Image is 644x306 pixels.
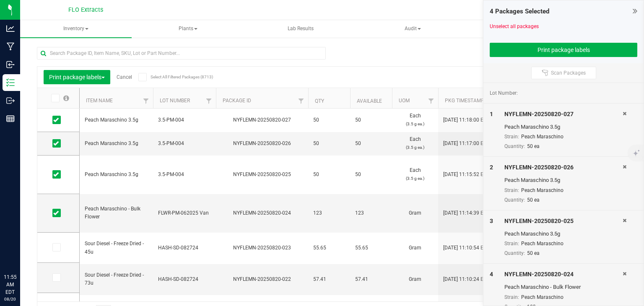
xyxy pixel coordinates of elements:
[504,110,623,119] div: NYFLEMN-20250820-027
[397,112,433,128] span: Each
[215,244,309,252] div: NYFLEMN-20250820-023
[443,140,490,148] span: [DATE] 11:17:00 EDT
[490,89,518,97] span: Lot Number:
[521,241,563,246] span: Peach Maraschino
[397,275,433,283] span: Gram
[527,250,540,256] span: 50 ea
[202,94,216,108] a: Filter
[504,250,525,256] span: Quantity:
[504,176,623,184] div: Peach Maraschino 3.5g
[276,25,325,32] span: Lab Results
[63,95,69,101] span: Select all records on this page
[397,174,433,182] p: (3.5 g ea.)
[4,273,16,296] p: 11:55 AM EDT
[20,20,132,38] a: Inventory
[6,24,15,33] inline-svg: Analytics
[490,23,539,29] a: Unselect all packages
[85,116,148,124] span: Peach Maraschino 3.5g
[355,244,387,252] span: 55.65
[6,42,15,51] inline-svg: Manufacturing
[397,166,433,182] span: Each
[86,98,113,104] a: Item Name
[521,187,563,193] span: Peach Maraschino
[397,135,433,151] span: Each
[504,187,519,193] span: Strain:
[399,98,410,104] a: UOM
[158,140,211,148] span: 3.5-PM-004
[443,171,490,179] span: [DATE] 11:15:52 EDT
[245,20,356,38] a: Lab Results
[445,98,494,104] a: Pkg Timestamp
[294,94,308,108] a: Filter
[490,43,637,57] button: Print package labels
[6,60,15,69] inline-svg: Inbound
[215,140,309,148] div: NYFLEMN-20250820-026
[313,116,345,124] span: 50
[215,209,309,217] div: NYFLEMN-20250820-024
[4,296,16,302] p: 08/20
[443,116,490,124] span: [DATE] 11:18:00 EDT
[215,116,309,124] div: NYFLEMN-20250820-027
[25,238,35,248] iframe: Resource center unread badge
[397,244,433,252] span: Gram
[357,98,382,104] a: Available
[504,283,623,291] div: Peach Maraschino - Bulk Flower
[313,244,345,252] span: 55.65
[357,20,468,38] a: Audit
[527,143,540,149] span: 50 ea
[490,164,493,171] span: 2
[85,205,148,221] span: Peach Maraschino - Bulk Flower
[158,275,211,283] span: HASH-SD-082724
[504,163,623,172] div: NYFLEMN-20250820-026
[504,143,525,149] span: Quantity:
[8,239,34,264] iframe: Resource center
[531,67,596,79] button: Scan Packages
[490,271,493,277] span: 4
[424,94,438,108] a: Filter
[355,171,387,179] span: 50
[504,270,623,279] div: NYFLEMN-20250820-024
[397,143,433,151] p: (3.5 g ea.)
[504,123,623,131] div: Peach Maraschino 3.5g
[313,140,345,148] span: 50
[313,209,345,217] span: 123
[355,209,387,217] span: 123
[504,197,525,203] span: Quantity:
[355,140,387,148] span: 50
[443,209,490,217] span: [DATE] 11:14:39 EDT
[397,209,433,217] span: Gram
[68,6,103,13] span: FLO Extracts
[504,294,519,300] span: Strain:
[85,171,148,179] span: Peach Maraschino 3.5g
[313,171,345,179] span: 50
[504,241,519,246] span: Strain:
[355,275,387,283] span: 57.41
[551,70,586,76] span: Scan Packages
[469,20,581,38] a: Inventory Counts
[158,209,211,217] span: FLWR-PM-062025 Van
[490,218,493,224] span: 3
[223,98,251,104] a: Package ID
[158,116,211,124] span: 3.5-PM-004
[44,70,110,84] button: Print package labels
[490,111,493,117] span: 1
[443,275,490,283] span: [DATE] 11:10:24 EDT
[315,98,324,104] a: Qty
[117,74,132,80] a: Cancel
[139,94,153,108] a: Filter
[443,244,490,252] span: [DATE] 11:10:54 EDT
[521,134,563,140] span: Peach Maraschino
[160,98,190,104] a: Lot Number
[357,21,468,37] span: Audit
[355,116,387,124] span: 50
[49,74,105,80] span: Print package labels
[504,217,623,226] div: NYFLEMN-20250820-025
[215,171,309,179] div: NYFLEMN-20250820-025
[215,275,309,283] div: NYFLEMN-20250820-022
[397,120,433,128] p: (3.5 g ea.)
[132,20,244,38] a: Plants
[133,21,244,37] span: Plants
[85,140,148,148] span: Peach Maraschino 3.5g
[85,271,148,287] span: Sour Diesel - Freeze Dried - 73u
